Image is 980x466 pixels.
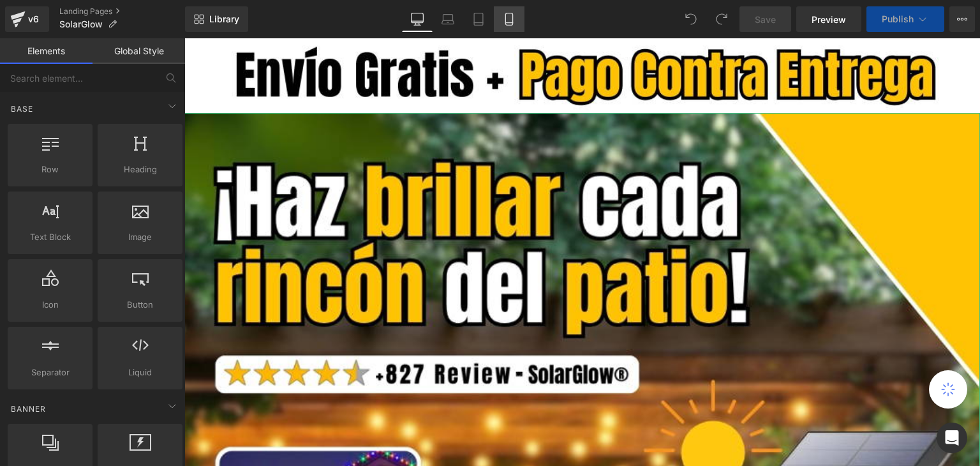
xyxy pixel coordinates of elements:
[26,11,41,27] div: v6
[59,6,185,17] a: Landing Pages
[101,163,179,176] span: Heading
[101,366,179,379] span: Liquid
[11,163,89,176] span: Row
[494,6,524,32] a: Mobile
[678,6,704,32] button: Undo
[11,230,89,244] span: Text Block
[5,6,49,32] a: v6
[463,6,494,32] a: Tablet
[796,6,861,32] a: Preview
[402,6,433,32] a: Desktop
[101,298,179,312] span: Button
[93,38,185,64] a: Global Style
[433,6,463,32] a: Laptop
[937,423,967,453] div: Open Intercom Messenger
[101,230,179,244] span: Image
[709,6,734,32] button: Redo
[11,298,89,312] span: Icon
[949,6,975,32] button: More
[10,103,34,115] span: Base
[866,6,944,32] button: Publish
[812,13,846,26] span: Preview
[755,13,776,26] span: Save
[209,13,239,25] span: Library
[59,19,103,29] span: SolarGlow
[185,6,248,32] a: New Library
[10,403,47,415] span: Banner
[11,366,89,379] span: Separator
[882,14,914,24] span: Publish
